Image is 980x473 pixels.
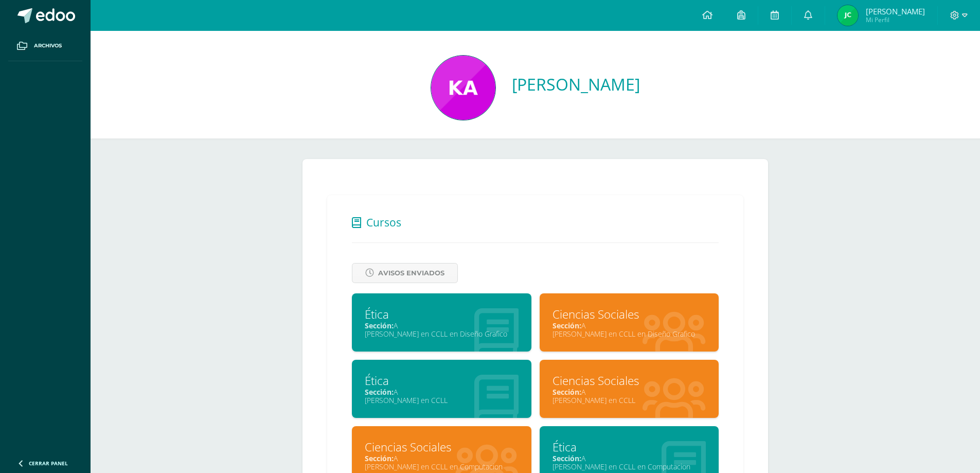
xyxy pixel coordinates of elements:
[365,462,519,471] div: [PERSON_NAME] en CCLL en Computacion
[365,321,394,330] span: Sección:
[366,215,401,230] span: Cursos
[365,373,519,389] div: Ética
[431,56,495,120] img: b575706c6cbe220c11a6018faaebc809.png
[365,439,519,455] div: Ciencias Sociales
[553,439,706,455] div: Ética
[365,387,394,397] span: Sección:
[553,373,706,389] div: Ciencias Sociales
[838,5,858,26] img: 370935bb4e21a5f5ec67b89dcb93286e.png
[512,73,640,95] a: [PERSON_NAME]
[553,453,706,463] div: A
[8,31,82,61] a: Archivos
[553,395,706,405] div: [PERSON_NAME] en CCLL
[553,321,706,330] div: A
[365,321,519,330] div: A
[365,329,519,339] div: [PERSON_NAME] en CCLL en Diseño Grafico
[352,263,458,283] a: Avisos Enviados
[553,329,706,339] div: [PERSON_NAME] en CCLL en Diseño Grafico
[553,321,581,330] span: Sección:
[365,395,519,405] div: [PERSON_NAME] en CCLL
[352,293,531,352] a: ÉticaSección:A[PERSON_NAME] en CCLL en Diseño Grafico
[365,453,394,463] span: Sección:
[866,6,925,16] span: [PERSON_NAME]
[553,387,706,397] div: A
[553,462,706,471] div: [PERSON_NAME] en CCLL en Computacion
[540,293,719,352] a: Ciencias SocialesSección:A[PERSON_NAME] en CCLL en Diseño Grafico
[378,264,444,283] span: Avisos Enviados
[540,360,719,418] a: Ciencias SocialesSección:A[PERSON_NAME] en CCLL
[365,387,519,397] div: A
[866,15,925,24] span: Mi Perfil
[29,460,68,467] span: Cerrar panel
[352,360,531,418] a: ÉticaSección:A[PERSON_NAME] en CCLL
[553,306,706,322] div: Ciencias Sociales
[553,453,581,463] span: Sección:
[365,306,519,322] div: Ética
[34,42,62,50] span: Archivos
[365,453,519,463] div: A
[553,387,581,397] span: Sección:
